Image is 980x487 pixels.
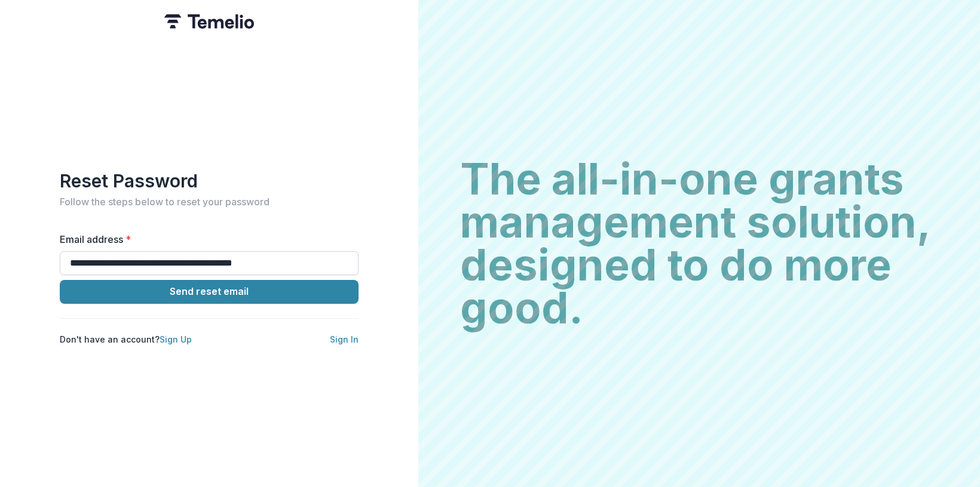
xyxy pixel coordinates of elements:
[60,333,192,346] p: Don't have an account?
[60,280,359,304] button: Send reset email
[160,334,192,344] a: Sign Up
[60,196,359,208] h2: Follow the steps below to reset your password
[60,170,359,192] h1: Reset Password
[60,232,351,246] label: Email address
[330,334,359,344] a: Sign In
[164,14,254,29] img: Temelio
